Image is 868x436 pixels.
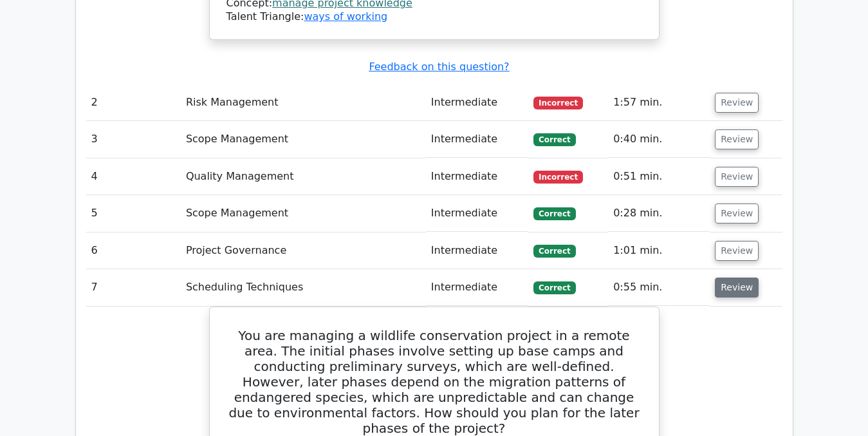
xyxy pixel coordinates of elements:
button: Review [715,204,759,223]
td: 0:51 min. [608,158,710,195]
td: Scope Management [181,195,426,232]
td: 6 [86,232,181,269]
button: Review [715,93,759,113]
td: Intermediate [426,84,528,121]
button: Review [715,241,759,261]
td: 0:28 min. [608,195,710,232]
td: 2 [86,84,181,121]
span: Correct [533,133,575,146]
td: Intermediate [426,232,528,269]
td: 4 [86,158,181,195]
td: 0:55 min. [608,269,710,306]
span: Incorrect [533,97,583,109]
span: Incorrect [533,171,583,184]
span: Correct [533,281,575,294]
td: Scope Management [181,121,426,158]
a: ways of working [304,10,387,23]
button: Review [715,278,759,298]
td: 5 [86,195,181,232]
a: Feedback on this question? [369,61,509,73]
td: Quality Management [181,158,426,195]
h5: You are managing a wildlife conservation project in a remote area. The initial phases involve set... [225,328,643,436]
button: Review [715,167,759,187]
td: Intermediate [426,269,528,306]
td: Intermediate [426,158,528,195]
td: Intermediate [426,195,528,232]
td: Scheduling Techniques [181,269,426,306]
span: Correct [533,207,575,220]
td: 1:01 min. [608,232,710,269]
span: Correct [533,245,575,258]
td: Risk Management [181,84,426,121]
td: 1:57 min. [608,84,710,121]
button: Review [715,129,759,149]
td: 3 [86,121,181,158]
td: 0:40 min. [608,121,710,158]
td: Project Governance [181,232,426,269]
td: Intermediate [426,121,528,158]
td: 7 [86,269,181,306]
